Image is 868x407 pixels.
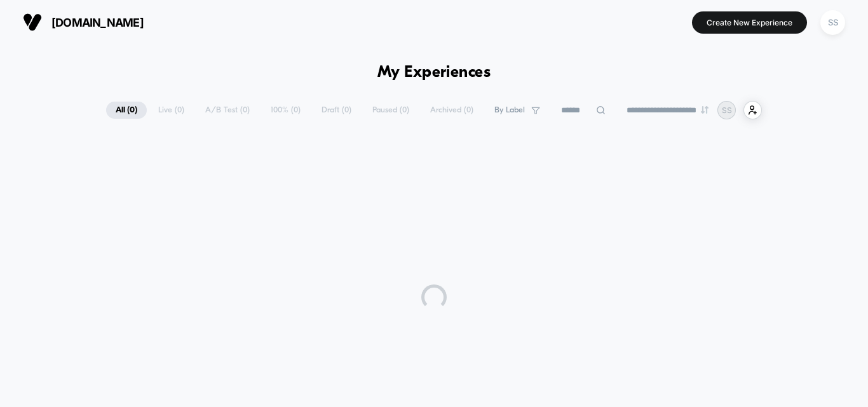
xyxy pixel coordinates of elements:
[817,10,849,36] button: SS
[722,105,732,115] p: SS
[692,11,807,34] button: Create New Experience
[701,106,709,114] img: end
[23,13,42,32] img: Visually logo
[51,16,144,29] span: [DOMAIN_NAME]
[19,12,147,32] button: [DOMAIN_NAME]
[106,102,147,119] span: All ( 0 )
[377,63,491,82] h1: My Experiences
[494,105,525,115] span: By Label
[820,10,845,35] div: SS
